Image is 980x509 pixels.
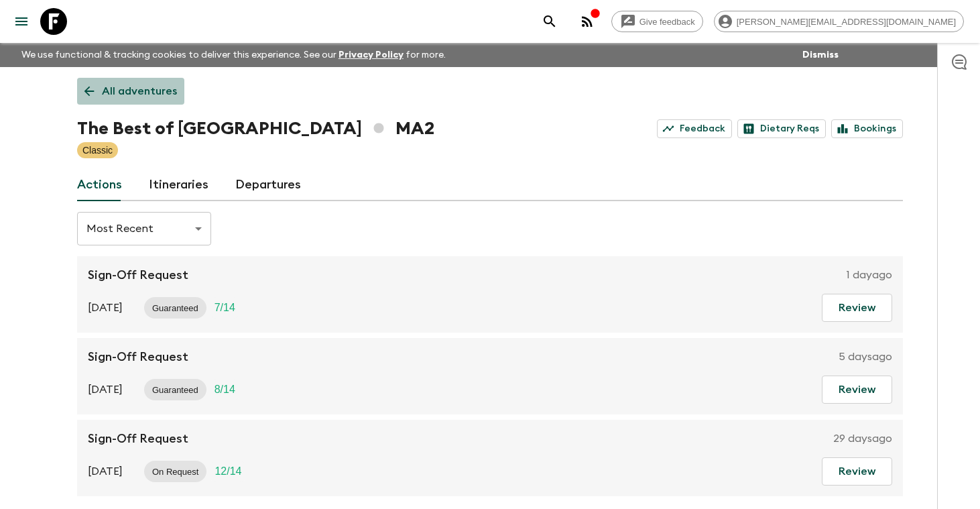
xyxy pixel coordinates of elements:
a: All adventures [77,78,184,105]
p: 5 days ago [839,349,892,365]
p: [DATE] [88,382,123,398]
a: Bookings [831,119,903,138]
div: Trip Fill [206,379,243,400]
p: Sign-Off Request [88,349,188,365]
a: Actions [77,169,122,201]
div: Most Recent [77,210,211,247]
a: Departures [235,169,301,201]
button: search adventures [536,8,563,35]
div: Trip Fill [206,461,249,482]
a: Feedback [657,119,732,138]
p: 12 / 14 [215,463,241,479]
button: Review [822,294,892,322]
button: menu [8,8,35,35]
h1: The Best of [GEOGRAPHIC_DATA] MA2 [77,115,434,142]
p: 1 day ago [847,267,892,283]
div: Trip Fill [206,297,243,319]
p: [DATE] [88,463,123,479]
button: Review [822,376,892,404]
a: Give feedback [611,11,703,32]
p: All adventures [102,83,177,99]
span: Give feedback [632,17,702,27]
p: Sign-Off Request [88,431,188,447]
p: We use functional & tracking cookies to deliver this experience. See our for more. [16,43,451,67]
button: Dismiss [799,46,842,64]
p: [DATE] [88,300,123,316]
div: [PERSON_NAME][EMAIL_ADDRESS][DOMAIN_NAME] [714,11,964,32]
span: Guaranteed [144,303,206,313]
p: 29 days ago [833,431,892,447]
a: Dietary Reqs [737,119,826,138]
p: 7 / 14 [215,300,235,316]
p: Sign-Off Request [88,267,188,283]
p: 8 / 14 [215,382,235,398]
span: Guaranteed [144,385,206,395]
span: [PERSON_NAME][EMAIL_ADDRESS][DOMAIN_NAME] [729,17,963,27]
button: Review [822,457,892,486]
span: On Request [144,467,206,477]
p: Classic [82,144,113,157]
a: Itineraries [149,169,208,201]
a: Privacy Policy [339,50,404,60]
